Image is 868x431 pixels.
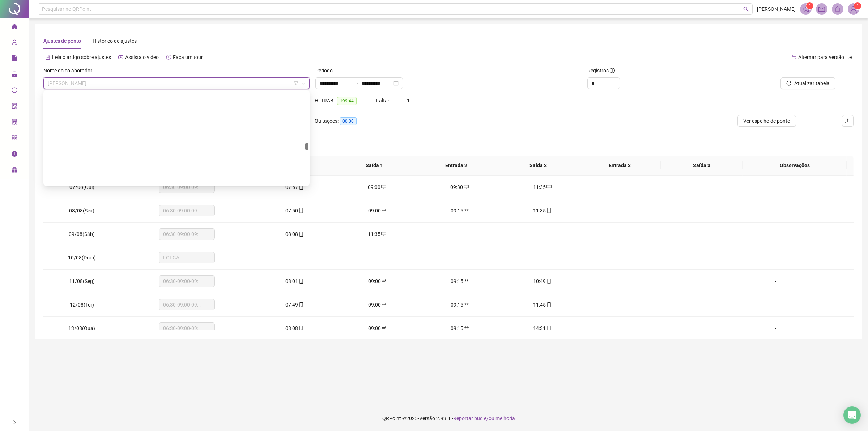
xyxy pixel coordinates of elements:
th: Observações [743,156,847,176]
span: mobile [298,326,304,331]
span: Faça um tour [173,54,203,60]
span: notification [803,6,809,12]
span: 199:44 [337,97,357,105]
label: Nome do colaborador [43,67,97,75]
span: file [12,52,17,67]
span: mobile [298,208,304,213]
span: 06:30-09:00-09:15-12:45 [163,276,210,287]
span: - [775,184,776,190]
span: qrcode [12,132,17,146]
span: Histórico de ajustes [93,38,137,44]
sup: 1 [806,2,813,9]
span: Alternar para versão lite [798,54,852,60]
span: mail [818,6,825,12]
span: - [775,255,776,261]
span: user-add [12,36,17,51]
span: 06:30-09:00-09:15-12:45 [163,229,210,240]
span: 07:49 [285,302,298,308]
span: gift [12,164,17,178]
span: mobile [298,185,304,190]
span: 08:08 [285,325,298,331]
span: desktop [463,185,469,190]
div: Quitações: [315,117,387,125]
div: H. TRAB.: [315,97,376,105]
span: 11:35 [533,184,546,190]
span: 09:30 [450,184,463,190]
span: info-circle [12,148,17,162]
span: to [353,80,359,86]
span: 10:49 [533,278,546,284]
span: history [166,55,171,60]
button: Ver espelho de ponto [737,115,796,127]
span: filter [294,81,298,85]
span: 13/08(Qua) [68,325,95,331]
span: mobile [298,279,304,284]
span: 07:57 [285,184,298,190]
button: Atualizar tabela [780,77,835,89]
span: 11/08(Seg) [69,278,95,284]
span: youtube [118,55,123,60]
span: 07/08(Qui) [69,184,94,190]
span: Ajustes de ponto [43,38,81,44]
span: 09:00 [368,184,380,190]
span: 11:35 [533,208,546,214]
span: 07:50 [285,208,298,214]
span: bell [834,6,841,12]
span: Faltas: [376,98,392,103]
th: Saída 3 [661,156,743,176]
span: - [775,302,776,308]
span: 12/08(Ter) [70,302,94,308]
span: FOLGA [163,252,210,263]
span: upload [845,118,851,124]
span: mobile [546,326,552,331]
div: Open Intercom Messenger [843,406,861,424]
label: Período [315,67,337,75]
span: Ver espelho de ponto [743,117,790,125]
span: 11:35 [368,231,380,237]
span: 06:30-09:00-09:15-12:45 [163,205,210,216]
span: mobile [546,208,552,213]
span: 08:01 [285,278,298,284]
span: info-circle [610,68,615,73]
span: mobile [546,279,552,284]
span: desktop [546,185,552,190]
span: 09/08(Sáb) [69,231,95,237]
footer: QRPoint © 2025 - 2.93.1 - [29,406,868,431]
span: mobile [546,302,552,307]
span: desktop [380,232,386,237]
th: Saída 2 [497,156,579,176]
span: LETICIA FERREIRA MACIEL [48,78,305,89]
span: Assista o vídeo [125,54,159,60]
span: 06:30-09:00-09:15-12:45 [163,299,210,310]
span: 00:00 [340,117,357,125]
span: - [775,325,776,331]
span: Versão [419,415,435,421]
sup: Atualize o seu contato no menu Meus Dados [854,2,861,9]
span: solution [12,116,17,130]
span: desktop [380,185,386,190]
span: swap-right [353,80,359,86]
th: Saída 1 [333,156,415,176]
span: home [12,20,17,35]
span: Leia o artigo sobre ajustes [52,54,111,60]
span: [PERSON_NAME] [757,5,796,13]
span: 06:30-09:00-09:15-12:45 [163,323,210,334]
span: - [775,231,776,237]
span: 08/08(Sex) [69,208,94,214]
span: - [775,208,776,214]
span: mobile [298,302,304,307]
span: Registros [587,67,615,75]
span: mobile [298,232,304,237]
span: 14:31 [533,325,546,331]
span: Reportar bug e/ou melhoria [453,415,515,421]
span: Observações [748,161,841,169]
img: 39591 [848,4,859,14]
span: 11:45 [533,302,546,308]
span: right [12,420,17,425]
span: audit [12,100,17,114]
span: 06:30-09:00-09:15-12:45 [163,182,210,193]
span: 1 [856,3,859,8]
span: 1 [407,98,410,103]
span: sync [12,84,17,98]
span: Atualizar tabela [794,79,830,87]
